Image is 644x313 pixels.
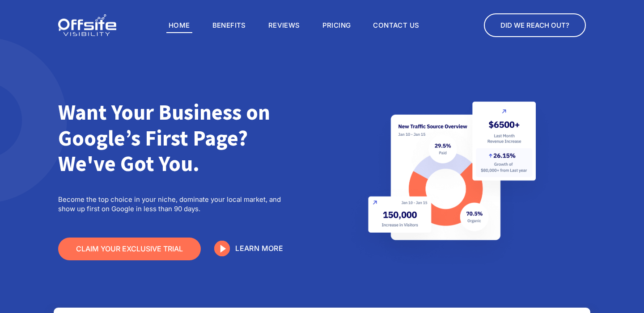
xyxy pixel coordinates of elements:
[58,195,296,213] p: Become the top choice in your niche, dominate your local market, and show up first on Google in l...
[166,18,421,33] nav: Menu
[235,244,283,253] a: Learn more
[58,238,201,260] a: Claim Your Exclusive Trial
[500,21,569,29] span: Did we reach out?
[210,18,248,33] a: Benefits
[214,241,230,256] a: Learn more
[484,13,586,37] a: Did we reach out?
[266,18,302,33] a: Reviews
[166,18,192,33] a: Home
[371,18,421,33] a: Contact Us
[76,245,183,253] span: Claim Your Exclusive Trial
[58,100,296,177] h1: Want Your Business on Google’s First Page? We've Got You.
[320,18,353,33] a: Pricing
